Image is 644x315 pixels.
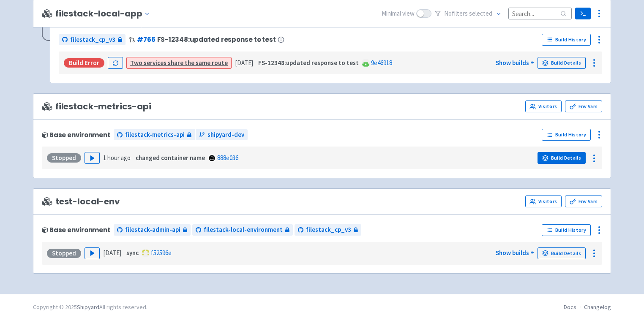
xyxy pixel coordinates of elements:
[542,129,591,141] a: Build History
[125,225,180,235] span: filestack-admin-api
[59,34,126,46] a: filestack_cp_v3
[469,9,492,17] span: selected
[204,225,283,235] span: filestack-local-environment
[47,249,81,258] div: Stopped
[371,59,392,67] a: 9e46918
[565,196,602,207] a: Env Vars
[114,129,195,141] a: filestack-metrics-api
[207,130,244,140] span: shipyard-dev
[70,35,115,45] span: filestack_cp_v3
[42,131,110,138] div: Base environment
[137,35,156,44] a: #766
[306,225,351,235] span: filestack_cp_v3
[126,249,139,257] strong: sync
[114,224,191,236] a: filestack-admin-api
[125,130,185,140] span: filestack-metrics-api
[538,152,586,164] a: Build Details
[42,197,120,206] span: test-local-env
[538,57,586,69] a: Build Details
[538,247,586,259] a: Build Details
[508,8,572,19] input: Search...
[47,153,81,163] div: Stopped
[42,226,110,234] div: Base environment
[77,303,99,311] a: Shipyard
[196,129,248,141] a: shipyard-dev
[103,154,131,162] time: 1 hour ago
[542,224,591,236] a: Build History
[85,247,100,259] button: Play
[584,303,611,311] a: Changelog
[130,59,228,67] a: Two services share the same route
[444,9,492,19] span: No filter s
[136,154,205,162] strong: changed container name
[496,59,534,67] a: Show builds +
[157,36,276,43] span: FS-12348:updated response to test
[258,59,359,67] strong: FS-12348:updated response to test
[496,249,534,257] a: Show builds +
[151,249,172,257] a: f52596e
[382,9,415,19] span: Minimal view
[64,58,104,68] div: Build Error
[85,152,100,164] button: Play
[235,59,253,67] time: [DATE]
[542,34,591,46] a: Build History
[565,100,602,112] a: Env Vars
[103,249,121,257] time: [DATE]
[295,224,361,236] a: filestack_cp_v3
[42,102,151,111] span: filestack-metrics-api
[525,196,562,207] a: Visitors
[217,154,238,162] a: 888e036
[55,9,153,19] button: filestack-local-app
[525,100,562,112] a: Visitors
[192,224,293,236] a: filestack-local-environment
[564,303,576,311] a: Docs
[575,8,591,19] a: Terminal
[33,303,147,312] div: Copyright © 2025 All rights reserved.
